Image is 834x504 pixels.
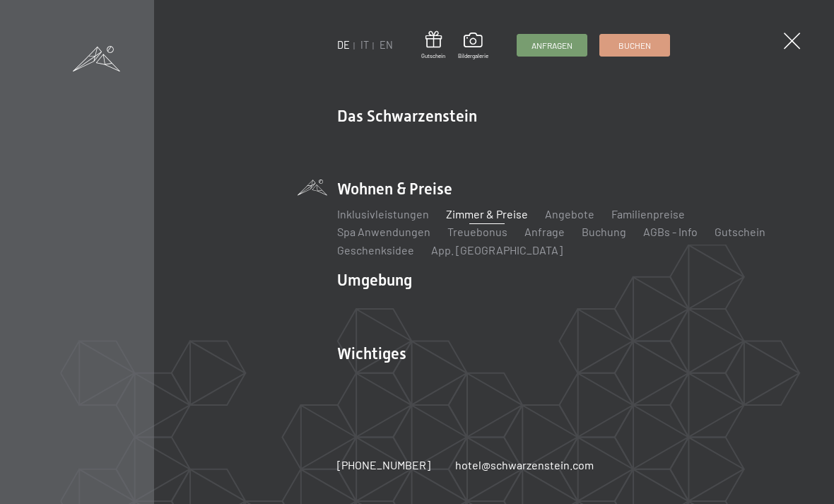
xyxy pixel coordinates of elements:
[446,207,528,221] a: Zimmer & Preise
[431,243,563,257] a: App. [GEOGRAPHIC_DATA]
[421,31,445,60] a: Gutschein
[715,225,765,238] a: Gutschein
[458,52,488,60] span: Bildergalerie
[421,52,445,60] span: Gutschein
[455,457,594,473] a: hotel@schwarzenstein.com
[380,39,393,51] a: EN
[337,243,414,257] a: Geschenksidee
[531,40,572,52] span: Anfragen
[643,225,698,238] a: AGBs - Info
[337,207,429,221] a: Inklusivleistungen
[337,458,430,471] span: [PHONE_NUMBER]
[545,207,594,221] a: Angebote
[458,33,488,59] a: Bildergalerie
[337,225,430,238] a: Spa Anwendungen
[582,225,626,238] a: Buchung
[360,39,369,51] a: IT
[517,35,587,56] a: Anfragen
[447,225,507,238] a: Treuebonus
[618,40,651,52] span: Buchen
[524,225,565,238] a: Anfrage
[611,207,685,221] a: Familienpreise
[337,39,350,51] a: DE
[337,457,430,473] a: [PHONE_NUMBER]
[600,35,669,56] a: Buchen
